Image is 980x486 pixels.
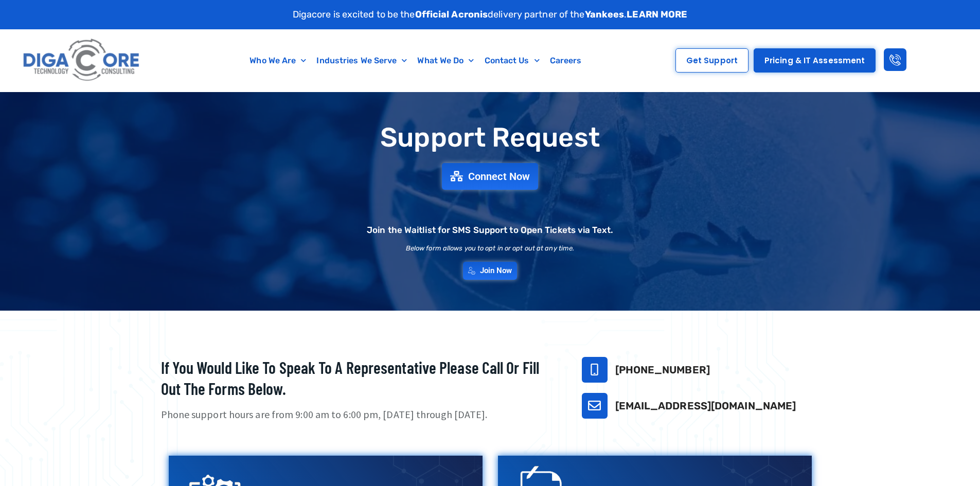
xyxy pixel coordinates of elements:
[193,49,639,73] nav: Menu
[367,226,613,235] h2: Join the Waitlist for SMS Support to Open Tickets via Text.
[582,357,608,383] a: 732-646-5725
[406,245,575,251] h2: Below form allows you to opt in or opt out at any time.
[582,393,608,419] a: support@digacore.com
[161,407,556,422] p: Phone support hours are from 9:00 am to 6:00 pm, [DATE] through [DATE].
[412,49,479,73] a: What We Do
[480,267,512,275] span: Join Now
[244,49,311,73] a: Who We Are
[479,49,545,73] a: Contact Us
[615,400,796,412] a: [EMAIL_ADDRESS][DOMAIN_NAME]
[161,357,556,400] h2: If you would like to speak to a representative please call or fill out the forms below.
[311,49,412,73] a: Industries We Serve
[545,49,587,73] a: Careers
[675,48,749,73] a: Get Support
[442,163,538,190] a: Connect Now
[135,123,845,152] h1: Support Request
[463,262,518,280] a: Join Now
[585,9,625,20] strong: Yankees
[615,364,710,376] a: [PHONE_NUMBER]
[468,171,530,182] span: Connect Now
[686,57,738,64] span: Get Support
[20,34,144,86] img: Digacore logo 1
[415,9,488,20] strong: Official Acronis
[764,57,865,64] span: Pricing & IT Assessment
[627,9,687,20] a: LEARN MORE
[754,48,876,73] a: Pricing & IT Assessment
[293,8,688,22] p: Digacore is excited to be the delivery partner of the .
